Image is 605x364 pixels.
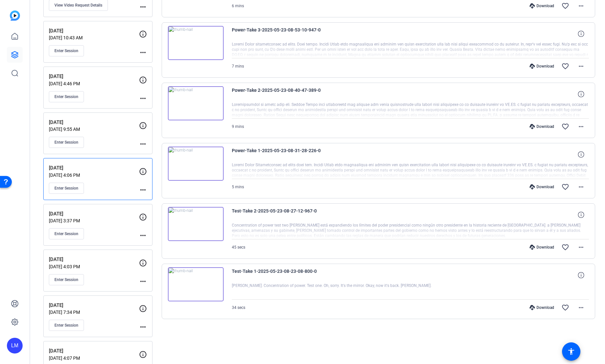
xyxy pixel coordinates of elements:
[139,94,147,102] mat-icon: more_horiz
[49,228,84,239] button: Enter Session
[49,302,139,309] p: [DATE]
[7,338,23,354] div: LM
[49,355,139,361] p: [DATE] 4:07 PM
[577,62,585,70] mat-icon: more_horiz
[232,86,353,102] span: Power-Take 2-2025-05-23-08-40-47-389-0
[49,73,139,80] p: [DATE]
[577,304,585,312] mat-icon: more_horiz
[232,185,244,189] span: 5 mins
[168,267,224,301] img: thumb-nail
[561,183,569,191] mat-icon: favorite_border
[168,147,224,181] img: thumb-nail
[49,127,139,132] p: [DATE] 9:55 AM
[49,183,84,194] button: Enter Session
[168,86,224,120] img: thumb-nail
[54,231,78,236] span: Enter Session
[561,2,569,10] mat-icon: favorite_border
[232,267,353,283] span: Test-Take 1-2025-05-23-08-23-08-800-0
[577,183,585,191] mat-icon: more_horiz
[49,45,84,56] button: Enter Session
[526,3,557,9] div: Download
[526,245,557,250] div: Download
[49,274,84,285] button: Enter Session
[232,124,244,129] span: 9 mins
[526,305,557,310] div: Download
[567,348,575,355] mat-icon: accessibility
[49,119,139,126] p: [DATE]
[139,186,147,194] mat-icon: more_horiz
[577,2,585,10] mat-icon: more_horiz
[168,207,224,241] img: thumb-nail
[232,245,245,250] span: 45 secs
[10,10,20,21] img: blue-gradient.svg
[526,184,557,190] div: Download
[49,81,139,86] p: [DATE] 4:46 PM
[232,305,245,310] span: 34 secs
[232,64,244,69] span: 7 mins
[139,232,147,239] mat-icon: more_horiz
[49,256,139,263] p: [DATE]
[54,94,78,99] span: Enter Session
[49,27,139,35] p: [DATE]
[232,26,353,42] span: Power-Take 3-2025-05-23-08-53-10-947-0
[49,137,84,148] button: Enter Session
[139,323,147,331] mat-icon: more_horiz
[526,64,557,69] div: Download
[49,320,84,331] button: Enter Session
[139,49,147,56] mat-icon: more_horiz
[49,172,139,178] p: [DATE] 4:06 PM
[54,140,78,145] span: Enter Session
[49,164,139,172] p: [DATE]
[49,347,139,355] p: [DATE]
[54,323,78,328] span: Enter Session
[168,26,224,60] img: thumb-nail
[54,3,102,8] span: View Video Request Details
[561,62,569,70] mat-icon: favorite_border
[232,4,244,8] span: 6 mins
[49,210,139,218] p: [DATE]
[232,147,353,162] span: Power-Take 1-2025-05-23-08-31-28-226-0
[139,277,147,285] mat-icon: more_horiz
[49,218,139,223] p: [DATE] 3:37 PM
[561,243,569,251] mat-icon: favorite_border
[49,35,139,40] p: [DATE] 10:43 AM
[577,123,585,131] mat-icon: more_horiz
[526,124,557,129] div: Download
[54,48,78,53] span: Enter Session
[139,3,147,11] mat-icon: more_horiz
[54,186,78,191] span: Enter Session
[49,310,139,315] p: [DATE] 7:34 PM
[561,304,569,312] mat-icon: favorite_border
[54,277,78,282] span: Enter Session
[49,91,84,102] button: Enter Session
[232,207,353,223] span: Test-Take 2-2025-05-23-08-27-12-967-0
[577,243,585,251] mat-icon: more_horiz
[49,264,139,269] p: [DATE] 4:03 PM
[139,140,147,148] mat-icon: more_horiz
[561,123,569,131] mat-icon: favorite_border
